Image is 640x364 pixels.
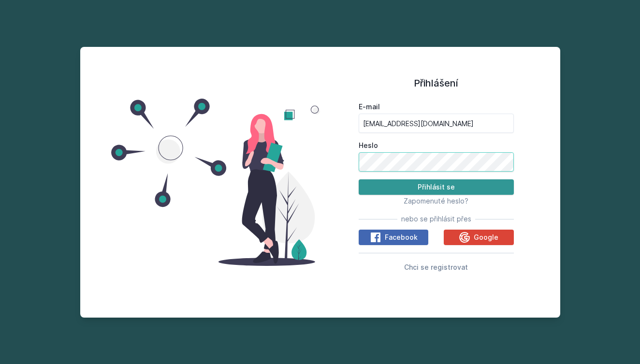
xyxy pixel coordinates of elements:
[474,233,498,242] span: Google
[359,230,428,245] button: Facebook
[404,263,468,271] span: Chci se registrovat
[359,141,514,150] label: Heslo
[385,233,418,242] span: Facebook
[404,197,468,205] span: Zapomenuté heslo?
[359,114,514,133] input: Tvoje e-mailová adresa
[404,261,468,273] button: Chci se registrovat
[359,102,514,112] label: E-mail
[444,230,513,245] button: Google
[359,179,514,195] button: Přihlásit se
[359,76,514,90] h1: Přihlášení
[401,214,471,224] span: nebo se přihlásit přes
